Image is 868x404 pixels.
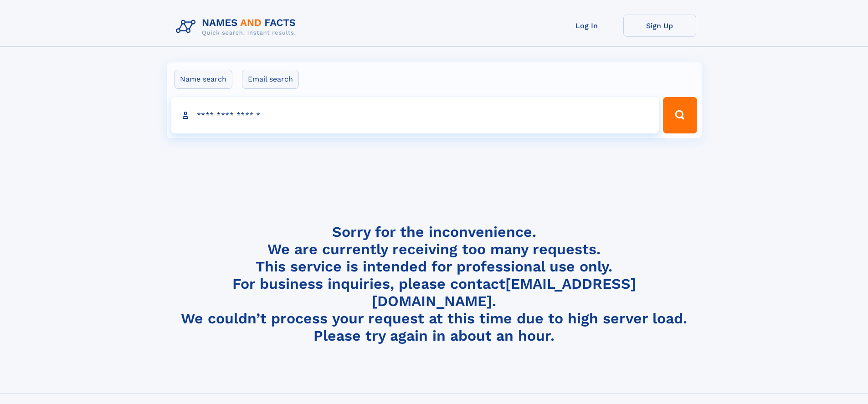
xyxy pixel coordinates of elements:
[663,97,697,133] button: Search Button
[242,70,299,89] label: Email search
[550,15,623,37] a: Log In
[372,275,636,310] a: [EMAIL_ADDRESS][DOMAIN_NAME]
[172,223,696,345] h4: Sorry for the inconvenience. We are currently receiving too many requests. This service is intend...
[171,97,659,133] input: search input
[174,70,232,89] label: Name search
[172,15,303,39] img: Logo Names and Facts
[623,15,696,37] a: Sign Up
